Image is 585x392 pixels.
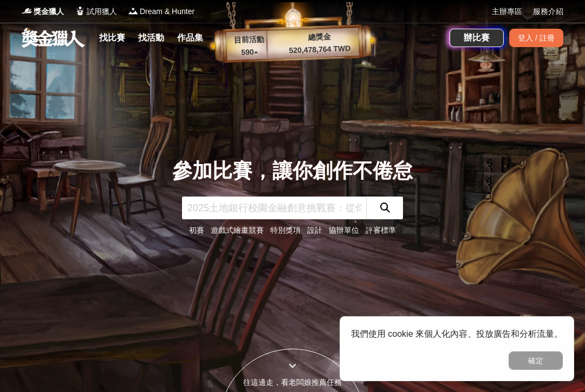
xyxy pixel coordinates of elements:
[227,46,271,59] p: 590 ▴
[75,5,86,16] img: Logo
[220,377,365,388] div: 往這邊走，看老闆娘推薦任務
[270,30,368,44] p: 總獎金
[140,6,194,17] span: Dream & Hunter
[189,226,204,234] a: 初賽
[75,6,117,17] a: Logo試用獵人
[509,29,563,47] div: 登入 / 註冊
[128,6,194,17] a: LogoDream & Hunter
[270,226,301,234] a: 特別獎項
[128,5,139,16] img: Logo
[492,6,522,17] a: 主辦專區
[450,29,504,47] a: 辦比賽
[134,30,168,45] a: 找活動
[87,6,117,17] span: 試用獵人
[34,6,64,17] span: 獎金獵人
[173,30,207,45] a: 作品集
[351,329,563,338] span: 我們使用 cookie 來個人化內容、投放廣告和分析流量。
[211,226,264,234] a: 遊戲式繪畫競賽
[95,30,129,45] a: 找比賽
[271,42,369,57] p: 520,478,764 TWD
[329,226,359,234] a: 協辦單位
[22,5,32,16] img: Logo
[227,34,271,47] p: 目前活動
[366,226,396,234] a: 評審標準
[307,226,322,234] a: 設計
[182,197,366,219] input: 2025土地銀行校園金融創意挑戰賽：從你出發 開啟智慧金融新頁
[509,351,563,370] button: 確定
[172,156,413,186] div: 參加比賽，讓你創作不倦怠
[22,6,64,17] a: Logo獎金獵人
[533,6,563,17] a: 服務介紹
